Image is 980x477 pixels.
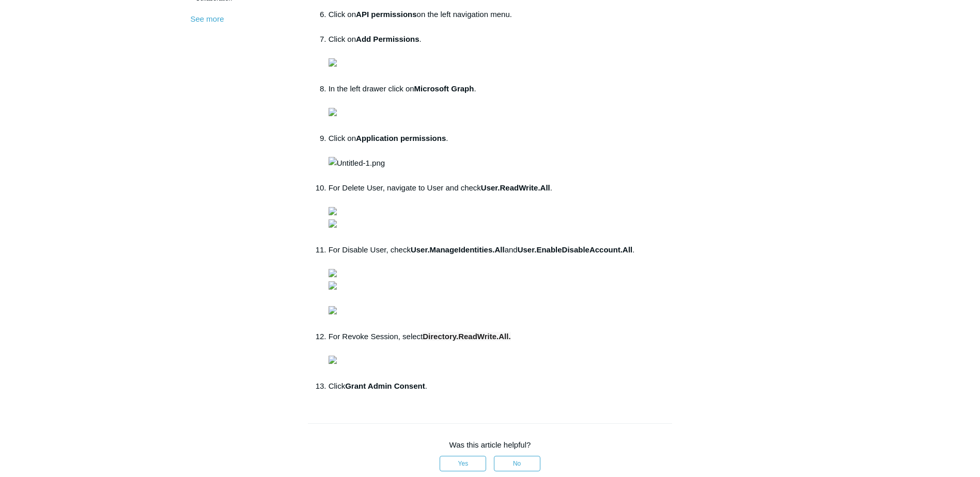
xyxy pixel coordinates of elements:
[329,83,673,132] li: In the left drawer click on .
[481,183,550,192] strong: User.ReadWrite.All
[329,8,673,33] li: Click on on the left navigation menu.
[329,269,337,277] img: 28485733049747
[329,207,337,215] img: 28485733010963
[329,356,337,364] img: 28485749840403
[414,84,474,93] strong: Microsoft Graph
[423,332,510,341] span: Directory.ReadWrite.All.
[329,132,673,182] li: Click on .
[449,440,531,449] span: Was this article helpful?
[329,108,337,116] img: 28485733007891
[329,182,673,244] li: For Delete User, navigate to User and check .
[356,10,417,19] strong: API permissions
[329,244,673,330] li: For Disable User, check and .
[356,134,446,142] strong: Application permissions
[329,330,673,380] li: For Revoke Session, select
[329,219,337,228] img: 28485733024275
[329,281,337,290] img: 28485733491987
[329,380,673,392] li: Click .
[411,245,505,254] strong: User.ManageIdentities.All
[329,33,673,83] li: Click on .
[356,35,419,43] strong: Add Permissions
[329,157,385,169] img: Untitled-1.png
[518,245,633,254] strong: User.EnableDisableAccount.All
[494,456,540,471] button: This article was not helpful
[329,306,337,314] img: 28485733499155
[440,456,486,471] button: This article was helpful
[191,14,224,23] a: See more
[345,381,425,390] strong: Grant Admin Consent
[329,58,337,67] img: 28485733445395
